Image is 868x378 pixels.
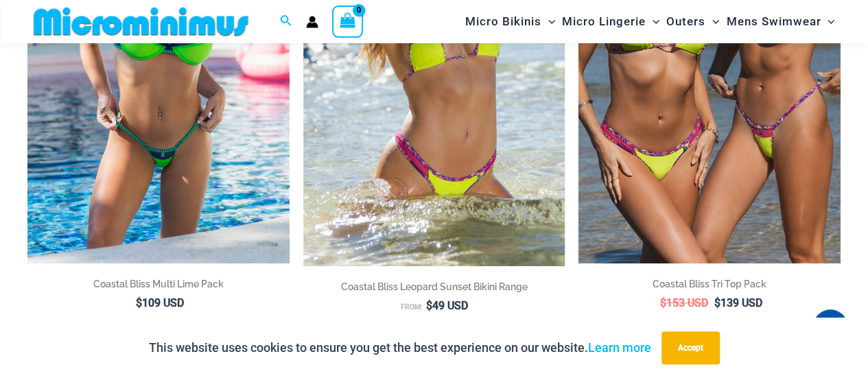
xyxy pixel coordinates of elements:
[303,280,565,298] a: Coastal Bliss Leopard Sunset Bikini Range
[332,5,364,37] a: View Shopping Cart, empty
[280,13,292,30] a: Search icon link
[646,4,659,39] span: Menu Toggle
[400,303,422,311] span: From:
[726,4,821,39] span: Mens Swimwear
[714,296,720,309] span: $
[541,4,555,39] span: Menu Toggle
[462,4,559,39] a: Micro BikinisMenu ToggleMenu Toggle
[136,296,142,309] span: $
[705,4,719,39] span: Menu Toggle
[562,4,646,39] span: Micro Lingerie
[660,296,666,309] span: $
[425,299,467,312] bdi: 49 USD
[559,4,663,39] a: Micro LingerieMenu ToggleMenu Toggle
[460,2,841,41] nav: Site Navigation
[660,296,708,309] bdi: 153 USD
[666,4,705,39] span: Outers
[27,277,290,291] h2: Coastal Bliss Multi Lime Pack
[149,338,651,358] p: This website uses cookies to ensure you get the best experience on our website.
[27,277,290,296] a: Coastal Bliss Multi Lime Pack
[28,6,254,37] img: MM SHOP LOGO FLAT
[821,4,834,39] span: Menu Toggle
[465,4,541,39] span: Micro Bikinis
[723,4,838,39] a: Mens SwimwearMenu ToggleMenu Toggle
[661,331,720,364] button: Accept
[663,4,723,39] a: OutersMenu ToggleMenu Toggle
[578,277,841,296] a: Coastal Bliss Tri Top Pack
[306,16,318,28] a: Account icon link
[303,280,565,294] h2: Coastal Bliss Leopard Sunset Bikini Range
[425,299,432,312] span: $
[588,340,651,355] a: Learn more
[136,296,184,309] bdi: 109 USD
[714,296,762,309] bdi: 139 USD
[578,277,841,291] h2: Coastal Bliss Tri Top Pack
